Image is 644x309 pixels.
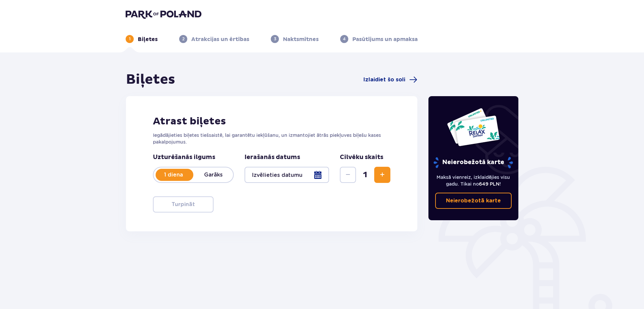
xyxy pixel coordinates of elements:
[340,167,356,183] button: Samazināt
[479,181,500,187] font: 649 PLN
[138,36,158,43] font: Biļetes
[126,9,201,19] img: Polijas parka logotips
[179,35,249,43] div: 2Atrakcijas un ērtības
[164,171,183,178] font: 1 diena
[340,153,383,161] font: Cilvēku skaits
[182,36,185,41] font: 2
[153,196,214,213] button: Turpināt
[374,167,390,183] button: Palielināt
[352,36,418,43] font: Pasūtījums un apmaksa
[363,77,405,82] font: Izlaidiet šo soli
[442,158,504,166] font: Neierobežotā karte
[153,153,215,161] font: Uzturēšanās ilgums
[283,36,319,43] font: Naktsmītnes
[274,36,276,41] font: 3
[437,175,510,187] font: Maksā vienreiz, izklaidējies visu gadu. Tikai no
[363,170,367,180] font: 1
[245,153,300,161] font: Ierašanās datums
[204,171,223,178] font: Garāks
[153,132,381,145] font: Iegādājieties biļetes tiešsaistē, lai garantētu iekļūšanu, un izmantojiet ātrās piekļuves biļešu ...
[435,193,512,209] a: Neierobežotā karte
[191,36,249,43] font: Atrakcijas un ērtības
[153,115,226,127] font: Atrast biļetes
[129,36,131,41] font: 1
[126,35,158,43] div: 1Biļetes
[446,198,501,203] font: Neierobežotā karte
[340,35,418,43] div: 4Pasūtījums un apmaksa
[447,108,500,147] img: Divas ieejas kartes uz Suntago ar vārdu "UNLIMITED RELAX" (NEIEROBEŽOTA ATPŪTA) uz balta fona, tr...
[171,202,195,207] font: Turpināt
[500,181,501,187] font: !
[126,71,175,88] font: Biļetes
[363,76,417,84] a: Izlaidiet šo soli
[343,36,346,41] font: 4
[271,35,319,43] div: 3Naktsmītnes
